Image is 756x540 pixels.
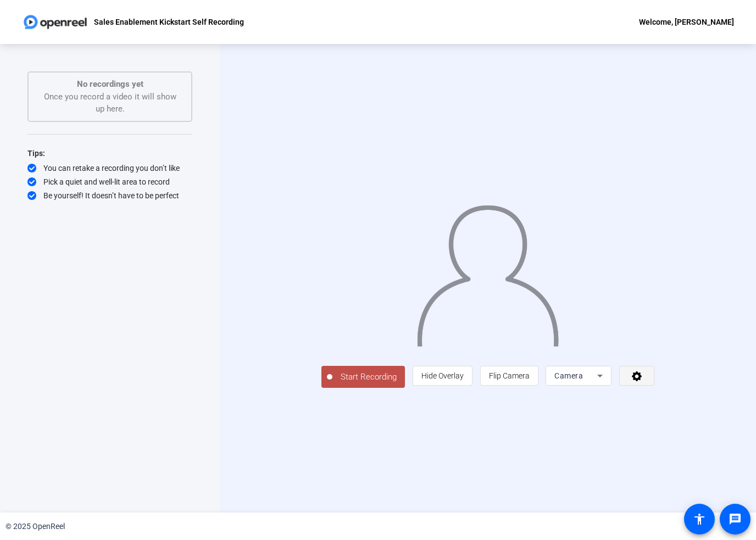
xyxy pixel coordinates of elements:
img: OpenReel logo [22,11,88,33]
span: Camera [554,371,583,380]
div: Pick a quiet and well-lit area to record [27,176,192,187]
span: Start Recording [332,371,405,383]
div: Be yourself! It doesn’t have to be perfect [27,190,192,201]
div: Tips: [27,147,192,160]
div: © 2025 OpenReel [5,521,65,532]
button: Hide Overlay [413,366,472,386]
mat-icon: accessibility [693,513,706,526]
span: Hide Overlay [421,371,464,380]
img: overlay [416,197,560,347]
span: Flip Camera [489,371,530,380]
button: Flip Camera [480,366,538,386]
div: Welcome, [PERSON_NAME] [639,15,734,29]
div: Once you record a video it will show up here. [40,78,180,115]
p: Sales Enablement Kickstart Self Recording [94,15,244,29]
div: You can retake a recording you don’t like [27,163,192,174]
p: No recordings yet [40,78,180,91]
mat-icon: message [729,513,742,526]
button: Start Recording [321,366,405,388]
